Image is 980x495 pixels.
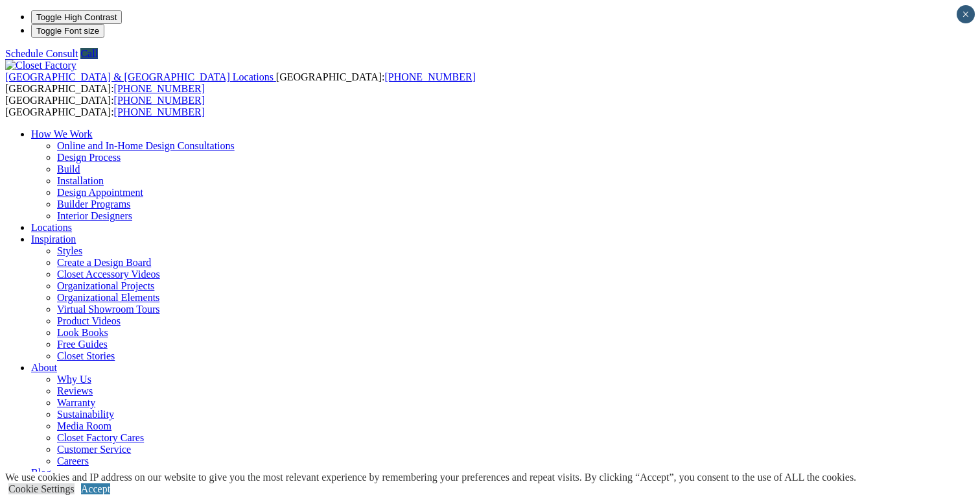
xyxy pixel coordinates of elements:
button: Toggle High Contrast [31,10,122,24]
a: Reviews [57,385,93,396]
a: Careers [57,455,89,466]
a: Installation [57,175,104,186]
a: Cookie Settings [8,483,75,494]
span: [GEOGRAPHIC_DATA]: [GEOGRAPHIC_DATA]: [5,71,476,94]
a: [PHONE_NUMBER] [114,95,205,106]
span: [GEOGRAPHIC_DATA]: [GEOGRAPHIC_DATA]: [5,95,205,117]
div: We use cookies and IP address on our website to give you the most relevant experience by remember... [5,472,856,483]
a: Interior Designers [57,210,132,221]
a: How We Work [31,128,93,139]
button: Toggle Font size [31,24,104,38]
a: Closet Stories [57,350,115,361]
a: Styles [57,245,82,256]
span: Toggle High Contrast [36,12,117,22]
a: Warranty [57,397,95,408]
a: Organizational Elements [57,292,159,303]
a: [PHONE_NUMBER] [114,106,205,117]
a: Media Room [57,420,111,431]
a: Builder Programs [57,199,130,210]
a: Design Process [57,152,121,163]
a: Organizational Projects [57,280,154,291]
a: Virtual Showroom Tours [57,304,160,315]
a: Build [57,163,80,175]
a: Free Guides [57,339,108,350]
img: Closet Factory [5,60,76,71]
a: Inspiration [31,234,76,245]
a: Blog [31,467,51,478]
a: About [31,362,57,373]
a: Product Videos [57,315,121,326]
a: Design Appointment [57,187,143,198]
a: Locations [31,222,72,233]
a: Schedule Consult [5,48,78,59]
a: Create a Design Board [57,257,151,268]
a: Look Books [57,327,108,338]
a: [GEOGRAPHIC_DATA] & [GEOGRAPHIC_DATA] Locations [5,71,276,82]
a: Closet Accessory Videos [57,269,160,280]
a: Why Us [57,374,91,385]
button: Close [957,5,975,23]
a: Customer Service [57,444,131,455]
span: [GEOGRAPHIC_DATA] & [GEOGRAPHIC_DATA] Locations [5,71,274,82]
a: Call [80,48,98,59]
a: [PHONE_NUMBER] [114,83,205,94]
a: Closet Factory Cares [57,432,144,443]
a: Online and In-Home Design Consultations [57,140,235,151]
span: Toggle Font size [36,26,99,36]
a: Accept [81,483,110,494]
a: Sustainability [57,409,114,420]
a: [PHONE_NUMBER] [384,71,475,82]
